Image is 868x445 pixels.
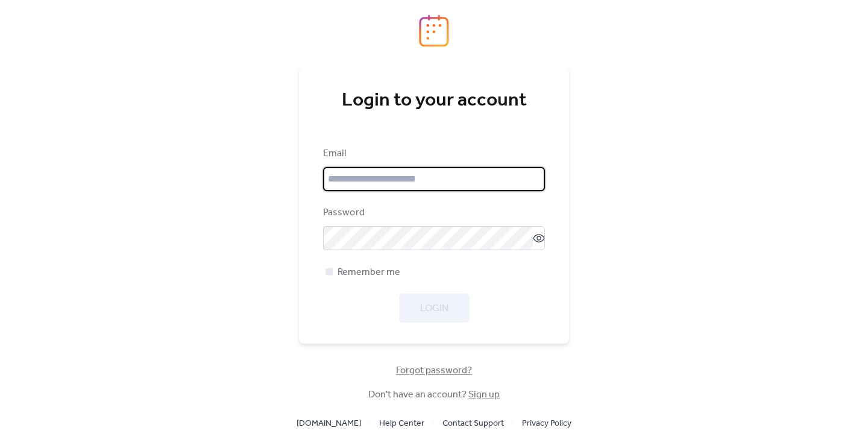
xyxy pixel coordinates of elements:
[379,415,424,431] a: Help Center
[396,367,472,374] a: Forgot password?
[442,415,504,431] a: Contact Support
[297,417,361,431] span: [DOMAIN_NAME]
[297,415,361,431] a: [DOMAIN_NAME]
[338,265,400,280] span: Remember me
[419,14,449,47] img: logo
[468,385,500,404] a: Sign up
[379,417,424,431] span: Help Center
[368,388,500,402] span: Don't have an account?
[323,147,542,161] div: Email
[442,417,504,431] span: Contact Support
[396,364,472,378] span: Forgot password?
[323,206,542,220] div: Password
[323,89,545,113] div: Login to your account
[522,417,571,431] span: Privacy Policy
[522,415,571,431] a: Privacy Policy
